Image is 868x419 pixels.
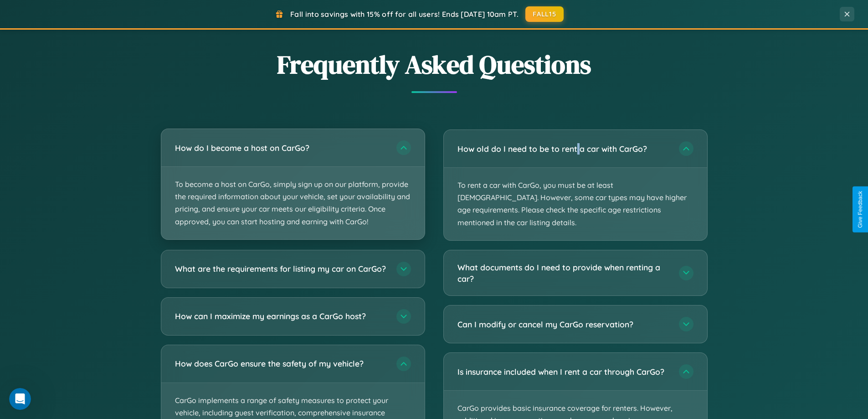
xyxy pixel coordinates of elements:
span: Fall into savings with 15% off for all users! Ends [DATE] 10am PT. [290,10,519,19]
h3: How old do I need to be to rent a car with CarGo? [457,143,670,155]
button: FALL15 [525,6,564,22]
h3: How can I maximize my earnings as a CarGo host? [175,310,387,322]
h3: Is insurance included when I rent a car through CarGo? [457,366,670,378]
h3: Can I modify or cancel my CarGo reservation? [457,319,670,330]
p: To rent a car with CarGo, you must be at least [DEMOGRAPHIC_DATA]. However, some car types may ha... [444,168,707,240]
h3: What documents do I need to provide when renting a car? [457,262,670,284]
h3: How do I become a host on CarGo? [175,142,387,154]
h2: Frequently Asked Questions [161,47,708,82]
div: Give Feedback [857,191,863,228]
h3: How does CarGo ensure the safety of my vehicle? [175,358,387,369]
h3: What are the requirements for listing my car on CarGo? [175,263,387,274]
iframe: Intercom live chat [9,388,31,410]
p: To become a host on CarGo, simply sign up on our platform, provide the required information about... [161,167,425,239]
